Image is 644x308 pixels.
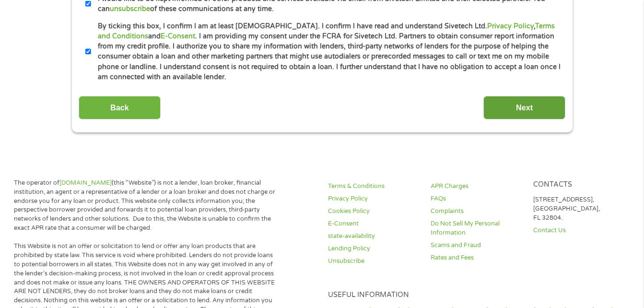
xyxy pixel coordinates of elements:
a: Cookies Policy [328,207,419,216]
a: Terms and Conditions [98,22,555,40]
a: Scams and Fraud [431,241,522,250]
a: E-Consent [328,219,419,228]
a: Privacy Policy [328,194,419,203]
a: unsubscribe [110,5,150,13]
a: Rates and Fees [431,253,522,262]
h4: Contacts [533,180,624,190]
a: Do Not Sell My Personal Information [431,219,522,237]
a: APR Charges [431,182,522,191]
p: [STREET_ADDRESS], [GEOGRAPHIC_DATA], FL 32804. [533,195,624,223]
h4: Useful Information [328,291,624,300]
a: Privacy Policy [487,22,534,30]
a: Terms & Conditions [328,182,419,191]
input: Back [79,96,161,119]
a: state-availability [328,232,419,241]
a: Lending Policy [328,244,419,253]
label: By ticking this box, I confirm I am at least [DEMOGRAPHIC_DATA]. I confirm I have read and unders... [91,21,562,83]
p: The operator of (this “Website”) is not a lender, loan broker, financial institution, an agent or... [14,178,279,233]
a: Unsubscribe [328,257,419,266]
a: Contact Us [533,226,624,235]
a: [DOMAIN_NAME] [59,179,112,187]
a: E-Consent [161,32,195,40]
a: FAQs [431,194,522,203]
a: Complaints [431,207,522,216]
input: Next [483,96,565,119]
